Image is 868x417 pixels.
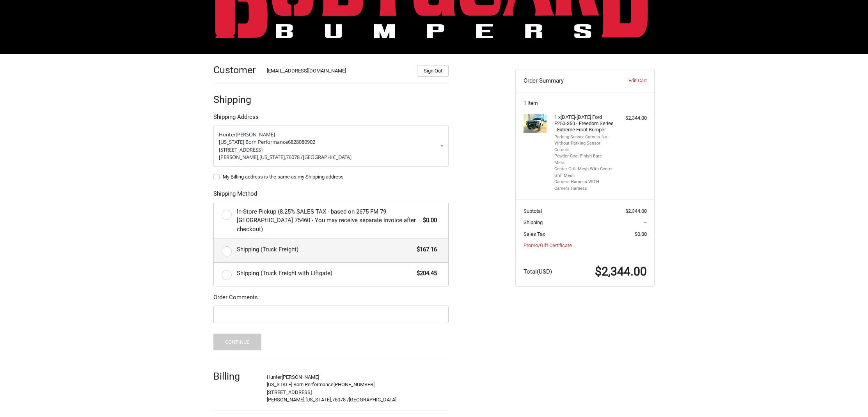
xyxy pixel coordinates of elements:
[282,374,319,380] span: [PERSON_NAME]
[237,245,413,254] span: Shipping (Truck Freight)
[219,154,259,161] span: [PERSON_NAME],
[554,179,614,192] li: Camera Harness WITH Camera Harness
[305,397,332,403] span: [US_STATE],
[237,207,419,234] span: In-Store Pickup (8.25% SALES TAX - based on 2675 FM 79 [GEOGRAPHIC_DATA] 75460 - You may receive ...
[413,269,437,278] span: $204.45
[267,389,312,395] span: [STREET_ADDRESS]
[286,154,303,161] span: 76078 /
[419,216,437,225] span: $0.00
[635,231,647,237] span: $0.00
[303,154,351,161] span: [GEOGRAPHIC_DATA]
[417,65,449,77] button: Sign Out
[219,146,263,153] span: [STREET_ADDRESS]
[524,231,545,237] span: Sales Tax
[554,134,614,154] li: Parking Sensor Cutouts No - Without Parking Sensor Cutouts
[213,174,449,180] label: My Billing address is the same as my Shipping address
[625,208,647,214] span: $2,344.00
[213,189,257,202] legend: Shipping Method
[524,208,542,214] span: Subtotal
[524,100,647,106] h3: 1 Item
[219,138,288,145] span: [US_STATE] Born Performance
[334,382,375,387] span: [PHONE_NUMBER]
[616,114,647,122] div: $2,344.00
[524,219,543,225] span: Shipping
[524,268,552,275] span: Total (USD)
[554,114,614,133] h4: 1 x [DATE]-[DATE] Ford F250-350 - Freedom Series - Extreme Front Bumper
[237,269,413,278] span: Shipping (Truck Freight with Liftgate)
[213,370,259,382] h2: Billing
[608,77,646,85] a: Edit Cart
[213,293,258,306] legend: Order Comments
[267,397,305,403] span: [PERSON_NAME],
[213,113,259,125] legend: Shipping Address
[267,374,282,380] span: Hunter
[349,397,396,403] span: [GEOGRAPHIC_DATA]
[259,154,286,161] span: [US_STATE],
[644,219,647,225] span: --
[524,77,608,85] h3: Order Summary
[829,380,868,417] iframe: Chat Widget
[332,397,349,403] span: 76078 /
[595,265,647,278] span: $2,344.00
[524,242,572,248] a: Promo/Gift Certificate
[213,64,259,76] h2: Customer
[554,153,614,166] li: Powder Coat Finish Bare Metal
[213,334,261,350] button: Continue
[219,131,236,138] span: Hunter
[236,131,275,138] span: [PERSON_NAME]
[267,67,410,77] div: [EMAIL_ADDRESS][DOMAIN_NAME]
[213,94,259,106] h2: Shipping
[554,166,614,179] li: Center Grill Mesh With Center Grill Mesh
[288,138,315,145] span: 6828080902
[413,245,437,254] span: $167.16
[213,125,449,167] a: Enter or select a different address
[267,382,334,387] span: [US_STATE] Born Performance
